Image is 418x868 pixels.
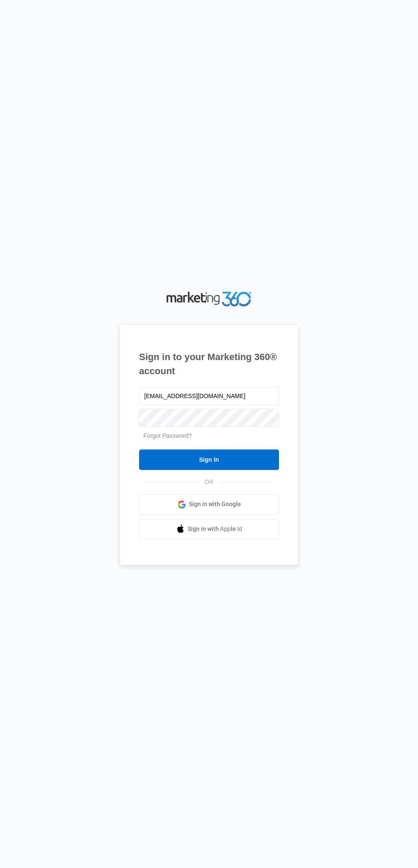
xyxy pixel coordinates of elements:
[199,478,220,487] span: OR
[188,525,242,534] span: Sign in with Apple Id
[139,494,279,515] a: Sign in with Google
[139,449,279,470] input: Sign In
[189,500,241,509] span: Sign in with Google
[143,432,192,439] a: Forgot Password?
[139,387,279,405] input: Email
[139,519,279,540] a: Sign in with Apple Id
[139,350,279,378] h1: Sign in to your Marketing 360® account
